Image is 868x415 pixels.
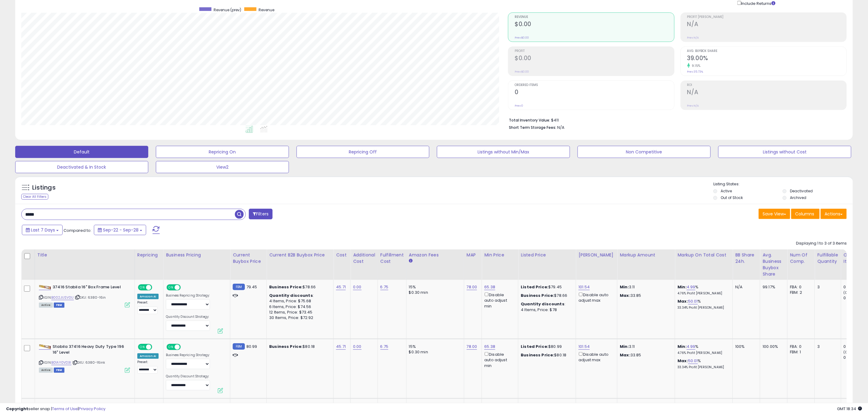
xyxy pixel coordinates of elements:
[269,284,303,290] b: Business Price:
[521,284,571,290] div: $79.45
[690,63,701,68] small: 9.15%
[790,349,810,355] div: FBM: 1
[180,345,190,350] span: OFF
[94,225,146,235] button: Sep-22 - Sep-28
[790,290,810,295] div: FBM: 2
[735,344,755,349] div: 100%
[31,227,55,233] span: Last 7 Days
[678,252,730,258] div: Markup on Total Cost
[409,344,459,349] div: 15%
[269,344,329,349] div: $80.18
[687,344,695,350] a: 4.99
[353,284,362,290] a: 0.00
[557,125,564,130] span: N/A
[39,368,53,373] span: All listings currently available for purchase on Amazon
[515,84,674,87] span: Ordered Items
[763,252,785,277] div: Avg. Business Buybox Share
[79,406,105,412] a: Privacy Policy
[620,352,630,358] strong: Max:
[791,209,820,219] button: Columns
[37,252,132,258] div: Title
[620,293,670,298] p: 33.85
[678,306,728,310] p: 33.34% Profit [PERSON_NAME]
[6,406,28,412] strong: Copyright
[521,301,564,307] b: Quantity discounts
[484,284,495,290] a: 65.38
[578,252,615,258] div: [PERSON_NAME]
[297,146,430,158] button: Repricing Off
[678,291,728,296] p: 4.76% Profit [PERSON_NAME]
[678,344,728,355] div: %
[63,228,91,233] span: Compared to:
[515,21,674,29] h2: $0.00
[678,344,687,349] b: Min:
[515,55,674,63] h2: $0.00
[409,252,461,258] div: Amazon Fees
[620,352,670,358] p: 33.85
[721,188,732,194] label: Active
[484,351,513,369] div: Disable auto adjust min
[790,344,810,349] div: FBA: 0
[269,310,329,315] div: 12 Items, Price: $73.45
[75,295,106,300] span: | SKU: 6380-16in
[409,284,459,290] div: 15%
[409,349,459,355] div: $0.30 min
[675,249,733,280] th: The percentage added to the cost of goods (COGS) that forms the calculator for Min & Max prices.
[620,344,629,349] strong: Min:
[39,344,51,349] img: 41MPU8pQvNL._SL40_.jpg
[687,50,846,53] span: Avg. Buybox Share
[437,146,570,158] button: Listings without Min/Max
[844,290,852,295] small: (0%)
[336,344,346,350] a: 45.71
[620,252,672,258] div: Markup Amount
[39,344,130,372] div: ASIN:
[521,344,548,349] b: Listed Price:
[795,211,814,217] span: Columns
[763,344,783,349] div: 100.00%
[521,301,571,307] div: :
[578,291,612,303] div: Disable auto adjust max
[687,15,846,19] span: Profit [PERSON_NAME]
[233,252,264,265] div: Current Buybox Price
[53,284,126,292] b: 37416 Stabila 16" Box Frame Level
[678,365,728,369] p: 33.34% Profit [PERSON_NAME]
[687,284,695,290] a: 4.99
[269,344,303,349] b: Business Price:
[409,290,459,295] div: $0.30 min
[687,84,846,87] span: ROI
[166,315,210,319] label: Quantity Discount Strategy:
[180,285,190,290] span: OFF
[678,284,687,290] b: Min:
[409,258,413,264] small: Amazon Fees.
[137,300,159,314] div: Preset:
[678,299,728,310] div: %
[269,304,329,310] div: 6 Items, Price: $74.56
[509,118,550,123] b: Total Inventory Value:
[151,285,161,290] span: OFF
[817,252,838,265] div: Fulfillable Quantity
[467,344,477,350] a: 78.00
[521,344,571,349] div: $80.99
[678,284,728,296] div: %
[137,294,159,299] div: Amazon AI
[817,284,836,290] div: 3
[380,252,404,265] div: Fulfillment Cost
[156,146,289,158] button: Repricing On
[15,146,148,158] button: Default
[54,368,65,373] span: FBM
[678,351,728,355] p: 4.76% Profit [PERSON_NAME]
[269,252,331,258] div: Current B2B Buybox Price
[817,344,836,349] div: 3
[521,293,554,298] b: Business Price:
[269,293,329,298] div: :
[139,285,146,290] span: ON
[790,188,813,194] label: Deactivated
[380,284,389,290] a: 6.75
[718,146,851,158] button: Listings without Cost
[521,293,571,298] div: $78.66
[759,209,790,219] button: Save View
[620,293,630,298] strong: Max:
[6,406,105,412] div: seller snap | |
[139,345,146,350] span: ON
[54,303,65,308] span: FBM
